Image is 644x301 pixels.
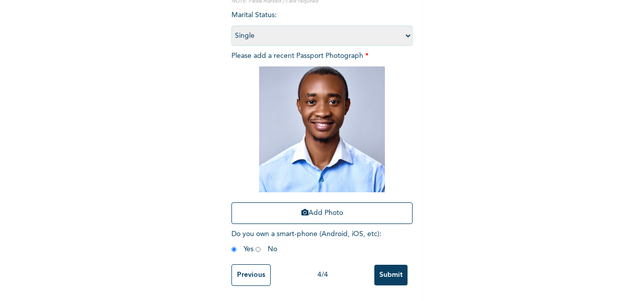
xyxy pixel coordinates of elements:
span: Do you own a smart-phone (Android, iOS, etc) : Yes No [231,231,381,253]
input: Previous [231,264,271,286]
span: Please add a recent Passport Photograph [231,52,413,229]
button: Add Photo [231,202,413,224]
input: Submit [374,265,408,285]
span: Marital Status : [231,12,413,39]
div: 4 / 4 [271,270,374,280]
img: Crop [259,66,385,192]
